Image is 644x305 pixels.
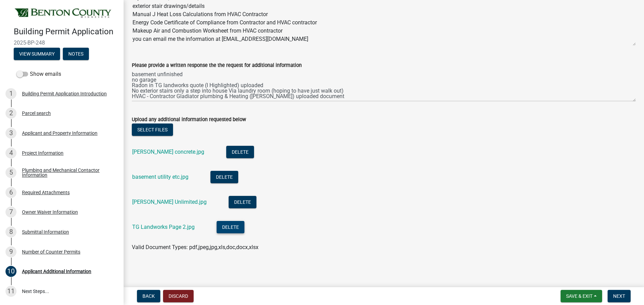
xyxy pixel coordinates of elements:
[5,128,16,139] div: 3
[22,210,78,214] div: Owner Waiver Information
[132,174,188,180] a: basement utility etc.jpg
[22,111,51,116] div: Parcel search
[14,7,113,20] img: Benton County, Minnesota
[22,190,70,195] div: Required Attachments
[5,246,16,257] div: 9
[5,108,16,119] div: 2
[217,221,244,233] button: Delete
[132,199,207,205] a: [PERSON_NAME] Unlimited.jpg
[613,293,625,299] span: Next
[22,230,69,234] div: Submittal Information
[137,290,160,302] button: Back
[229,199,256,206] wm-modal-confirm: Delete Document
[22,91,107,96] div: Building Permit Application Introduction
[132,117,246,122] label: Upload any additional information requested below
[132,124,173,136] button: Select files
[22,269,91,274] div: Applicant Additional Information
[132,63,302,68] label: Please provide a written response the the request for additional information
[5,167,16,178] div: 5
[5,148,16,159] div: 4
[226,146,254,158] button: Delete
[22,131,97,136] div: Applicant and Property Information
[163,290,194,302] button: Discard
[22,249,80,254] div: Number of Counter Permits
[5,226,16,237] div: 8
[5,88,16,99] div: 1
[14,27,118,37] h4: Building Permit Application
[226,149,254,156] wm-modal-confirm: Delete Document
[5,286,16,297] div: 11
[566,293,593,299] span: Save & Exit
[14,39,110,46] span: 2025-BP-248
[14,51,60,57] wm-modal-confirm: Summary
[132,149,204,155] a: [PERSON_NAME] concrete.jpg
[608,290,631,302] button: Next
[229,196,256,208] button: Delete
[14,48,60,60] button: View Summary
[132,224,195,230] a: TG Landworks Page 2.jpg
[5,187,16,198] div: 6
[142,293,155,299] span: Back
[63,51,89,57] wm-modal-confirm: Notes
[132,244,258,250] span: Valid Document Types: pdf,jpeg,jpg,xls,doc,docx,xlsx
[5,266,16,277] div: 10
[63,48,89,60] button: Notes
[210,171,238,183] button: Delete
[217,224,244,231] wm-modal-confirm: Delete Document
[561,290,602,302] button: Save & Exit
[5,207,16,218] div: 7
[22,168,113,177] div: Plumbing and Mechanical Contactor Information
[16,70,61,78] label: Show emails
[210,174,238,181] wm-modal-confirm: Delete Document
[22,151,64,155] div: Project Information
